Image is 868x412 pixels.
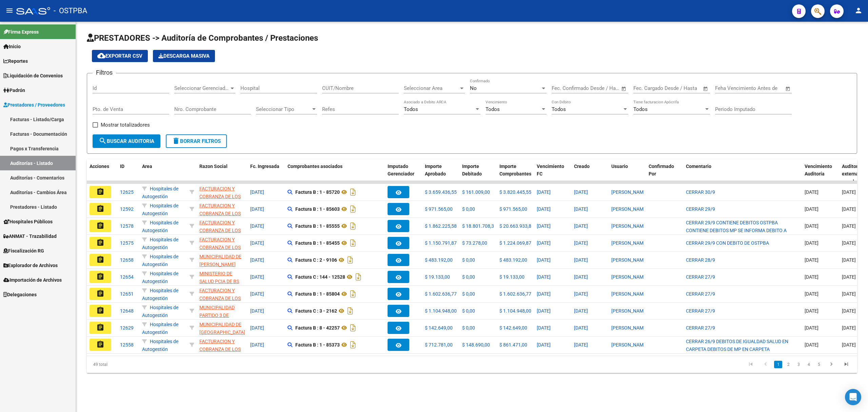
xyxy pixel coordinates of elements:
a: 5 [815,361,823,368]
datatable-header-cell: ID [117,159,139,189]
span: [PERSON_NAME] [611,189,648,195]
span: Seleccionar Tipo [256,106,311,112]
datatable-header-cell: Vencimiento Auditoría [802,159,839,189]
i: Descargar documento [349,204,357,214]
span: Reportes [3,57,28,65]
strong: Factura B : 1 - 85373 [295,342,340,348]
mat-icon: assignment [96,306,104,315]
datatable-header-cell: Importe Aprobado [422,159,459,189]
li: page 5 [814,359,824,370]
span: $ 20.663.933,89 [499,223,534,229]
span: FACTURACION Y COBRANZA DE LOS EFECTORES PUBLICOS S.E. [199,288,241,316]
span: 12575 [120,240,134,246]
span: Fc. Ingresada [250,164,279,169]
span: [DATE] [250,291,264,297]
div: - 30715497456 [199,185,245,199]
span: $ 1.862.225,58 [425,223,457,229]
span: CERRAR 27/9 [686,274,715,280]
span: Vencimiento FC [537,164,564,177]
span: $ 18.801.708,31 [462,223,497,229]
div: - 30999001242 [199,304,245,318]
mat-icon: assignment [96,222,104,230]
span: [DATE] [250,206,264,212]
i: Descargar documento [346,255,355,265]
span: [DATE] [574,189,588,195]
span: $ 73.278,00 [462,240,487,246]
span: [PERSON_NAME] [611,308,648,314]
strong: Factura B : 8 - 42257 [295,325,340,331]
a: go to first page [744,361,757,368]
span: [DATE] [805,257,818,263]
span: Importe Aprobado [425,164,446,177]
span: [DATE] [250,308,264,314]
datatable-header-cell: Vencimiento FC [534,159,571,189]
span: [DATE] [537,291,551,297]
span: FACTURACION Y COBRANZA DE LOS EFECTORES PUBLICOS S.E. [199,186,241,214]
span: [DATE] [805,189,818,195]
span: FACTURACION Y COBRANZA DE LOS EFECTORES PUBLICOS S.E. [199,220,241,248]
mat-icon: assignment [96,205,104,213]
span: Todos [486,106,500,112]
datatable-header-cell: Imputado Gerenciador [385,159,422,189]
input: Fecha fin [585,85,618,91]
span: [PERSON_NAME] [611,274,648,280]
span: Borrar Filtros [172,138,221,144]
span: $ 0,00 [462,257,475,263]
a: 1 [774,361,782,368]
li: page 4 [804,359,814,370]
strong: Factura C : 144 - 12528 [295,274,345,280]
datatable-header-cell: Fc. Ingresada [248,159,285,189]
datatable-header-cell: Confirmado Por [646,159,683,189]
span: Firma Express [3,28,39,36]
i: Descargar documento [349,238,357,248]
span: [DATE] [842,325,856,331]
span: $ 0,00 [462,291,475,297]
span: Prestadores / Proveedores [3,101,65,109]
span: Inicio [3,43,21,50]
span: $ 483.192,00 [499,257,527,263]
span: Todos [404,106,418,112]
i: Descargar documento [346,305,355,316]
span: Importación de Archivos [3,276,62,284]
span: $ 0,00 [462,274,475,280]
span: 12658 [120,257,134,263]
li: page 2 [783,359,793,370]
span: CERRAR 29/9 [686,206,715,212]
span: $ 142.649,00 [499,325,527,331]
datatable-header-cell: Comprobantes asociados [285,159,385,189]
mat-icon: menu [5,6,14,15]
span: CERRAR 26/9 DEBITOS DE IGUALDAD SALUD EN CARPETA DEBITOS DE MP EN CARPETA [686,339,788,352]
strong: Factura B : 1 - 85603 [295,206,340,212]
span: MUNICIPALIDAD DE [GEOGRAPHIC_DATA][PERSON_NAME] [199,322,245,343]
span: ID [120,164,124,169]
strong: Factura C : 2 - 9106 [295,257,337,263]
span: [DATE] [842,189,856,195]
span: CERRAR 29/9 CON DEBITO DE OSTPBA [686,240,769,246]
span: $ 971.565,00 [425,206,453,212]
i: Descargar documento [349,221,357,231]
span: [DATE] [805,342,818,348]
span: $ 1.602.636,77 [499,291,531,297]
span: MUNICIPALIDAD PARTIDO 3 DE FEBRERO [199,305,235,326]
i: Descargar documento [349,288,357,299]
button: Descarga Masiva [153,50,215,62]
span: CERRAR 29/9 CONTIENE DEBITOS OSTPBA CONTIENE DEBITOS MP SE INFORMA DEBITO A FACOEP 17/9 [686,220,787,241]
span: FACTURACION Y COBRANZA DE LOS EFECTORES PUBLICOS S.E. [199,237,241,265]
span: Comentario [686,164,711,169]
button: Exportar CSV [92,50,148,62]
span: [DATE] [574,274,588,280]
datatable-header-cell: Area [139,159,187,189]
span: Hospitales de Autogestión [142,339,178,352]
strong: Factura B : 1 - 85804 [295,291,340,297]
span: $ 1.150.791,87 [425,240,457,246]
span: [DATE] [842,206,856,212]
datatable-header-cell: Importe Comprobantes [497,159,534,189]
mat-icon: assignment [96,256,104,264]
datatable-header-cell: Razon Social [197,159,248,189]
button: Open calendar [784,85,792,93]
span: [DATE] [805,325,818,331]
span: [DATE] [842,223,856,229]
span: Hospitales de Autogestión [142,254,178,267]
span: $ 19.133,00 [499,274,525,280]
span: Explorador de Archivos [3,262,58,269]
